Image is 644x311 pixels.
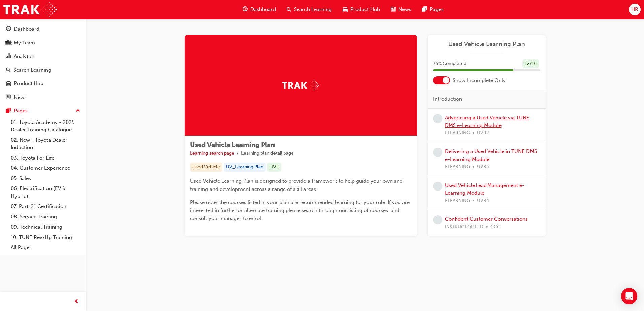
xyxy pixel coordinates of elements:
[3,105,83,117] button: Pages
[8,173,83,184] a: 05. Sales
[224,163,266,172] div: UV_Learning Plan
[445,148,537,162] a: Delivering a Used Vehicle in TUNE DMS e-Learning Module
[8,153,83,163] a: 03. Toyota For Life
[477,129,489,137] span: UVR2
[76,107,80,115] span: up-icon
[190,178,404,192] span: Used Vehicle Learning Plan is designed to provide a framework to help guide your own and training...
[8,222,83,232] a: 09. Technical Training
[490,223,501,231] span: CCC
[385,3,417,16] a: news-iconNews
[445,223,483,231] span: INSTRUCTOR LED
[14,39,35,47] div: My Team
[8,163,83,173] a: 04. Customer Experience
[74,298,79,306] span: prev-icon
[433,182,442,191] span: learningRecordVerb_NONE-icon
[6,67,11,73] span: search-icon
[337,3,385,16] a: car-iconProduct Hub
[6,40,11,46] span: people-icon
[422,5,427,14] span: pages-icon
[433,60,466,68] span: 75 % Completed
[8,212,83,222] a: 08. Service Training
[445,197,470,205] span: ELEARNING
[433,95,462,103] span: Introduction
[294,6,332,13] span: Search Learning
[14,107,28,115] div: Pages
[14,53,35,60] div: Analytics
[477,163,489,171] span: UVR3
[417,3,449,16] a: pages-iconPages
[6,95,11,101] span: news-icon
[3,37,83,49] a: My Team
[8,135,83,153] a: 02. New - Toyota Dealer Induction
[14,25,39,33] div: Dashboard
[3,23,83,35] a: Dashboard
[445,216,528,222] a: Confident Customer Conversations
[3,2,57,17] img: Trak
[522,59,539,68] div: 12 / 16
[243,5,248,14] span: guage-icon
[6,81,11,87] span: car-icon
[287,5,291,14] span: search-icon
[3,22,83,105] button: DashboardMy TeamAnalyticsSearch LearningProduct HubNews
[267,163,281,172] div: LIVE
[445,182,524,196] a: Used Vehicle Lead Management e-Learning Module
[8,242,83,253] a: All Pages
[433,148,442,157] span: learningRecordVerb_NONE-icon
[391,5,396,14] span: news-icon
[631,6,638,13] span: HR
[190,141,275,149] span: Used Vehicle Learning Plan
[14,80,43,88] div: Product Hub
[3,50,83,63] a: Analytics
[250,6,276,13] span: Dashboard
[3,91,83,104] a: News
[445,163,470,171] span: ELEARNING
[445,129,470,137] span: ELEARNING
[433,114,442,123] span: learningRecordVerb_NONE-icon
[477,197,489,205] span: UVR4
[629,4,641,15] button: HR
[190,150,234,156] a: Learning search page
[350,6,380,13] span: Product Hub
[3,77,83,90] a: Product Hub
[8,183,83,201] a: 06. Electrification (EV & Hybrid)
[14,94,27,101] div: News
[433,215,442,224] span: learningRecordVerb_NONE-icon
[190,199,411,221] span: Please note: the courses listed in your plan are recommended learning for your role. If you are i...
[433,40,540,48] a: Used Vehicle Learning Plan
[445,115,529,129] a: Advertising a Used Vehicle via TUNE DMS e-Learning Module
[281,3,337,16] a: search-iconSearch Learning
[8,201,83,212] a: 07. Parts21 Certification
[343,5,348,14] span: car-icon
[621,288,637,304] div: Open Intercom Messenger
[6,26,11,32] span: guage-icon
[13,66,51,74] div: Search Learning
[282,80,319,91] img: Trak
[6,54,11,60] span: chart-icon
[237,3,281,16] a: guage-iconDashboard
[398,6,411,13] span: News
[190,163,222,172] div: Used Vehicle
[3,64,83,76] a: Search Learning
[8,232,83,243] a: 10. TUNE Rev-Up Training
[241,150,294,158] li: Learning plan detail page
[430,6,444,13] span: Pages
[453,77,506,84] span: Show Incomplete Only
[8,117,83,135] a: 01. Toyota Academy - 2025 Dealer Training Catalogue
[6,108,11,114] span: pages-icon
